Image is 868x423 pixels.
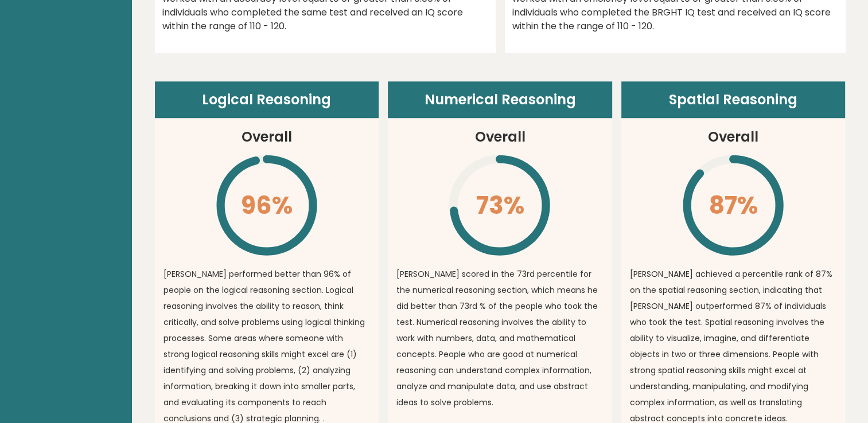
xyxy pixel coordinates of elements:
svg: \ [447,153,552,257]
svg: \ [681,153,785,257]
header: Logical Reasoning [155,81,379,118]
header: Numerical Reasoning [388,81,612,118]
svg: \ [215,153,319,257]
h3: Overall [474,127,525,147]
header: Spatial Reasoning [621,81,846,118]
h3: Overall [708,127,758,147]
p: [PERSON_NAME] scored in the 73rd percentile for the numerical reasoning section, which means he d... [396,266,604,410]
h3: Overall [242,127,292,147]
